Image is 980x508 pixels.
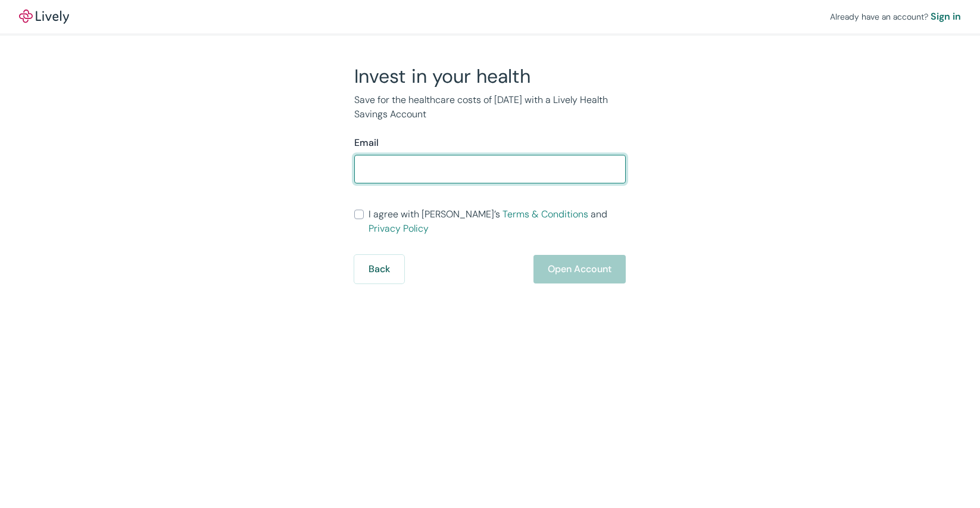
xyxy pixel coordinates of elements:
[354,255,404,283] button: Back
[354,93,626,121] p: Save for the healthcare costs of [DATE] with a Lively Health Savings Account
[354,64,626,88] h2: Invest in your health
[931,10,961,24] a: Sign in
[369,207,626,236] span: I agree with [PERSON_NAME]’s and
[19,10,69,24] img: Lively
[369,222,429,235] a: Privacy Policy
[830,10,961,24] div: Already have an account?
[19,10,69,24] a: LivelyLively
[503,208,588,220] a: Terms & Conditions
[354,136,379,150] label: Email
